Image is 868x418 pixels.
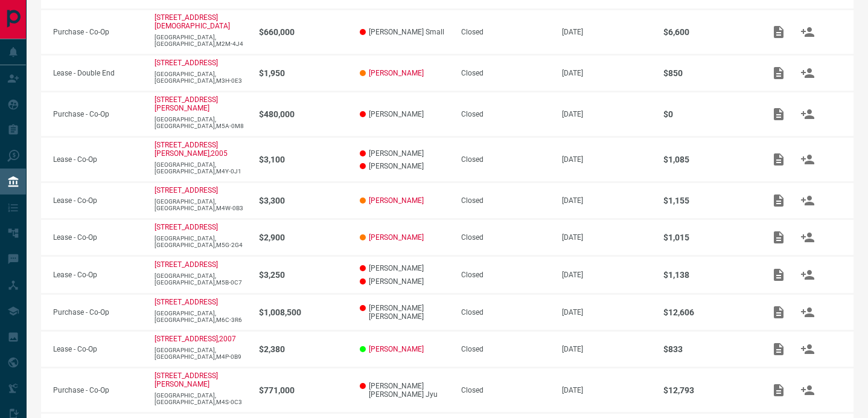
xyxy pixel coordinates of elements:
div: Closed [461,196,550,205]
p: $771,000 [259,385,348,395]
a: [STREET_ADDRESS][PERSON_NAME] [155,371,218,388]
span: Add / View Documents [764,155,793,163]
p: Purchase - Co-Op [53,308,142,317]
a: [STREET_ADDRESS] [155,59,218,67]
p: [DATE] [562,345,651,353]
div: Closed [461,345,550,353]
p: $833 [663,344,753,354]
a: [STREET_ADDRESS] [155,186,218,195]
p: Purchase - Co-Op [53,110,142,118]
div: Closed [461,155,550,164]
span: Add / View Documents [764,233,793,241]
span: Match Clients [793,344,822,353]
p: [DATE] [562,233,651,242]
p: $1,008,500 [259,307,348,317]
p: [DATE] [562,155,651,164]
p: [GEOGRAPHIC_DATA],[GEOGRAPHIC_DATA],M5G-2G4 [155,235,247,248]
div: Closed [461,386,550,394]
p: Purchase - Co-Op [53,386,142,394]
p: $1,155 [663,196,753,205]
p: $850 [663,68,753,78]
span: Add / View Documents [764,27,793,36]
span: Match Clients [793,196,822,204]
a: [PERSON_NAME] [369,233,424,242]
span: Match Clients [793,68,822,77]
p: Purchase - Co-Op [53,28,142,36]
p: [GEOGRAPHIC_DATA],[GEOGRAPHIC_DATA],M4W-0B3 [155,198,247,211]
span: Add / View Documents [764,385,793,394]
p: [PERSON_NAME] Small [360,28,449,36]
div: Closed [461,28,550,36]
p: $12,793 [663,385,753,395]
p: [GEOGRAPHIC_DATA],[GEOGRAPHIC_DATA],M4P-0B9 [155,347,247,360]
p: Lease - Co-Op [53,345,142,353]
a: [STREET_ADDRESS] [155,260,218,269]
a: [PERSON_NAME] [369,69,424,77]
a: [STREET_ADDRESS] [155,223,218,231]
p: [DATE] [562,271,651,279]
p: $6,600 [663,27,753,37]
p: $1,138 [663,270,753,280]
p: [PERSON_NAME] [360,162,449,170]
p: [GEOGRAPHIC_DATA],[GEOGRAPHIC_DATA],M5B-0C7 [155,272,247,286]
a: [PERSON_NAME] [369,345,424,353]
p: [DATE] [562,69,651,77]
p: Lease - Co-Op [53,196,142,205]
span: Add / View Documents [764,196,793,204]
a: [PERSON_NAME] [369,196,424,205]
p: Lease - Co-Op [53,155,142,164]
p: $12,606 [663,307,753,317]
p: [GEOGRAPHIC_DATA],[GEOGRAPHIC_DATA],M6C-3R6 [155,310,247,323]
p: $1,015 [663,233,753,242]
span: Match Clients [793,155,822,163]
div: Closed [461,110,550,118]
span: Match Clients [793,233,822,241]
p: [GEOGRAPHIC_DATA],[GEOGRAPHIC_DATA],M5A-0M8 [155,116,247,129]
p: $3,250 [259,270,348,280]
span: Match Clients [793,109,822,118]
span: Add / View Documents [764,307,793,316]
a: [STREET_ADDRESS][PERSON_NAME] [155,95,218,112]
div: Closed [461,233,550,242]
span: Match Clients [793,270,822,278]
p: $3,100 [259,155,348,164]
p: [GEOGRAPHIC_DATA],[GEOGRAPHIC_DATA],M2M-4J4 [155,34,247,47]
p: $3,300 [259,196,348,205]
p: [GEOGRAPHIC_DATA],[GEOGRAPHIC_DATA],M4Y-0J1 [155,161,247,175]
p: [DATE] [562,196,651,205]
p: [GEOGRAPHIC_DATA],[GEOGRAPHIC_DATA],M3H-0E3 [155,71,247,84]
p: Lease - Double End [53,69,142,77]
div: Closed [461,69,550,77]
p: Lease - Co-Op [53,271,142,279]
p: $1,085 [663,155,753,164]
p: [PERSON_NAME] [360,110,449,118]
p: $0 [663,109,753,119]
p: [PERSON_NAME] [360,264,449,272]
p: [GEOGRAPHIC_DATA],[GEOGRAPHIC_DATA],M4S-0C3 [155,392,247,405]
p: $660,000 [259,27,348,37]
p: $2,380 [259,344,348,354]
a: [STREET_ADDRESS][PERSON_NAME],2005 [155,141,228,158]
a: [STREET_ADDRESS][DEMOGRAPHIC_DATA] [155,13,230,30]
a: [STREET_ADDRESS] [155,298,218,306]
span: Match Clients [793,307,822,316]
p: [DATE] [562,110,651,118]
p: $480,000 [259,109,348,119]
span: Match Clients [793,385,822,394]
a: [STREET_ADDRESS],2007 [155,335,236,343]
p: [DATE] [562,386,651,394]
p: $1,950 [259,68,348,78]
p: Lease - Co-Op [53,233,142,242]
p: [PERSON_NAME] [PERSON_NAME] Jyu [360,382,449,399]
span: Match Clients [793,27,822,36]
